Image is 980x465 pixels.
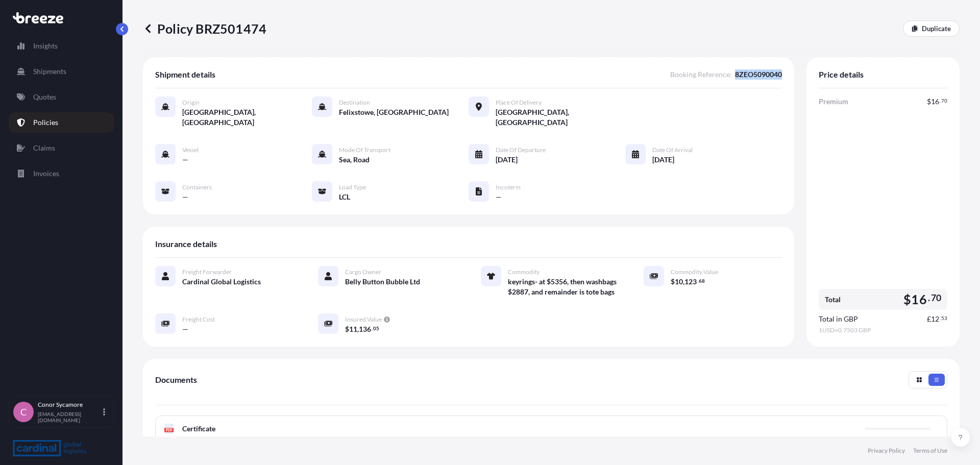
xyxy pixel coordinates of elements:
[9,163,114,184] a: Invoices
[339,107,449,117] span: Felixstowe, [GEOGRAPHIC_DATA]
[155,375,197,385] span: Documents
[166,428,173,432] text: PDF
[675,278,683,285] span: 10
[671,278,675,285] span: $
[9,61,114,82] a: Shipments
[339,192,350,202] span: LCL
[33,66,66,77] p: Shipments
[182,324,188,334] span: —
[819,326,947,334] span: 1 USD = 0.7503 GBP
[33,92,56,102] p: Quotes
[940,316,941,320] span: .
[684,278,697,285] span: 123
[13,440,87,456] img: organization-logo
[339,146,390,154] span: Mode of Transport
[927,315,931,323] span: £
[819,96,848,107] span: Premium
[182,183,212,191] span: Containers
[373,327,379,330] span: 05
[155,239,217,249] span: Insurance details
[927,98,931,105] span: $
[349,326,357,333] span: 11
[143,20,266,37] p: Policy BRZ501474
[33,168,59,179] p: Invoices
[496,99,542,107] span: Place of Delivery
[652,155,674,165] span: [DATE]
[372,327,373,330] span: .
[697,279,698,283] span: .
[345,315,382,324] span: Insured Value
[9,36,114,56] a: Insights
[182,107,312,128] span: [GEOGRAPHIC_DATA], [GEOGRAPHIC_DATA]
[345,268,381,276] span: Cargo Owner
[345,277,420,287] span: Belly Button Bubble Ltd
[931,98,939,105] span: 16
[699,279,705,283] span: 68
[903,293,911,306] span: $
[825,295,841,305] span: Total
[940,99,941,103] span: .
[913,447,947,455] a: Terms of Use
[9,138,114,158] a: Claims
[182,99,200,107] span: Origin
[9,87,114,107] a: Quotes
[508,277,619,297] span: keyrings- at $5356, then washbags $2887, and remainder is tote bags
[496,107,625,128] span: [GEOGRAPHIC_DATA], [GEOGRAPHIC_DATA]
[922,23,951,34] p: Duplicate
[182,146,199,154] span: Vessel
[496,183,521,191] span: Incoterm
[941,316,947,320] span: 53
[931,295,941,301] span: 70
[357,326,359,333] span: ,
[38,411,101,423] p: [EMAIL_ADDRESS][DOMAIN_NAME]
[9,112,114,133] a: Policies
[339,155,370,165] span: Sea, Road
[359,326,371,333] span: 136
[670,69,732,80] span: Booking Reference :
[182,277,261,287] span: Cardinal Global Logistics
[38,401,101,409] p: Conor Sycamore
[652,146,693,154] span: Date of Arrival
[33,143,55,153] p: Claims
[911,293,926,306] span: 16
[339,183,366,191] span: Load Type
[155,69,215,80] span: Shipment details
[496,146,546,154] span: Date of Departure
[508,268,540,276] span: Commodity
[20,407,27,417] span: C
[33,117,58,128] p: Policies
[182,192,188,202] span: —
[683,278,684,285] span: ,
[182,315,215,324] span: Freight Cost
[903,20,960,37] a: Duplicate
[345,326,349,333] span: $
[941,99,947,103] span: 70
[671,268,718,276] span: Commodity Value
[496,192,502,202] span: —
[339,99,370,107] span: Destination
[928,295,930,301] span: .
[182,268,232,276] span: Freight Forwarder
[931,315,939,323] span: 12
[735,69,782,80] span: 8ZEO5090040
[496,155,518,165] span: [DATE]
[33,41,58,51] p: Insights
[819,69,864,80] span: Price details
[819,314,858,324] span: Total in GBP
[182,424,215,434] span: Certificate
[182,155,188,165] span: —
[868,447,905,455] a: Privacy Policy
